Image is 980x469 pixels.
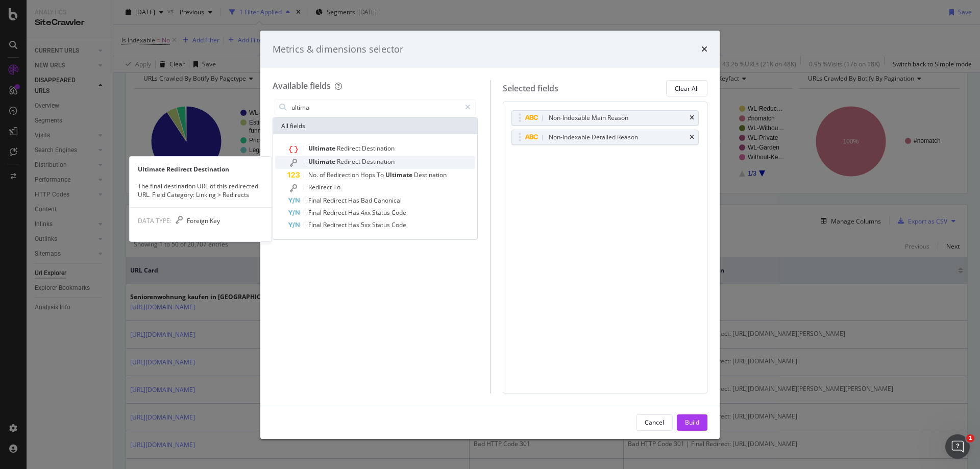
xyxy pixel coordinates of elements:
button: Build [677,414,707,431]
div: modal [260,31,720,439]
span: No. [308,170,320,179]
div: Non-Indexable Detailed Reason [549,132,638,142]
div: The final destination URL of this redirected URL. Field Category: Linking > Redirects [130,182,272,199]
button: Clear All [666,80,707,96]
div: Available fields [273,80,331,91]
span: 1 [966,434,974,442]
div: Non-Indexable Main Reason [549,113,628,123]
div: Metrics & dimensions selector [273,43,403,56]
div: Non-Indexable Detailed Reasontimes [511,130,699,145]
div: Cancel [645,418,664,427]
span: Redirect [308,183,333,191]
div: Selected fields [503,83,558,94]
span: Redirect [323,208,348,217]
span: Hops [360,170,377,179]
span: Redirect [323,196,348,205]
div: Non-Indexable Main Reasontimes [511,110,699,126]
div: times [690,134,694,140]
span: Ultimate [308,157,337,166]
span: of [320,170,327,179]
span: 4xx [361,208,372,217]
span: Redirect [337,157,362,166]
span: 5xx [361,220,372,229]
span: Redirect [337,144,362,153]
span: Ultimate [308,144,337,153]
div: Build [685,418,699,427]
span: To [333,183,340,191]
span: Has [348,220,361,229]
span: Code [391,220,406,229]
span: Ultimate [385,170,414,179]
span: Has [348,208,361,217]
div: All fields [273,118,477,134]
button: Cancel [636,414,673,431]
span: To [377,170,385,179]
span: Redirection [327,170,360,179]
span: Code [391,208,406,217]
iframe: Intercom live chat [945,434,970,459]
span: Destination [414,170,447,179]
span: Status [372,220,391,229]
span: Canonical [374,196,402,205]
span: Has [348,196,361,205]
input: Search by field name [290,100,460,115]
span: Bad [361,196,374,205]
span: Status [372,208,391,217]
div: times [690,115,694,121]
span: Redirect [323,220,348,229]
span: Final [308,220,323,229]
span: Destination [362,144,395,153]
span: Final [308,208,323,217]
span: Final [308,196,323,205]
div: Clear All [675,84,699,93]
span: Destination [362,157,395,166]
div: times [701,43,707,56]
div: Ultimate Redirect Destination [130,165,272,174]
